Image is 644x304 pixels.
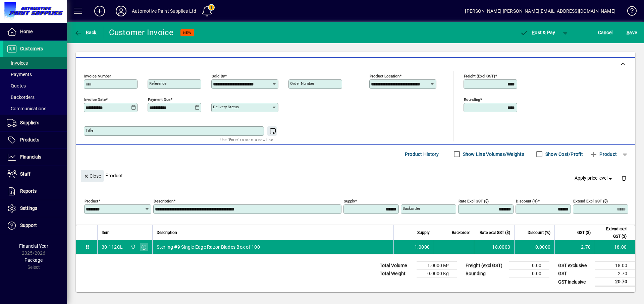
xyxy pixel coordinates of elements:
span: Staff [20,171,31,177]
span: Products [20,137,39,142]
span: 1.0000 [415,244,430,250]
td: Total Weight [376,270,417,278]
span: Rate excl GST ($) [480,229,510,236]
a: Suppliers [3,115,67,131]
button: Profile [110,5,132,17]
a: Payments [3,69,67,80]
a: Home [3,23,67,40]
mat-label: Invoice number [84,74,111,78]
mat-label: Discount (%) [516,199,538,203]
span: Backorder [452,229,470,236]
span: Financial Year [19,243,48,249]
span: Settings [20,205,37,211]
a: Staff [3,166,67,183]
span: Apply price level [575,175,613,182]
a: Quotes [3,80,67,92]
td: 0.00 [509,262,549,270]
mat-label: Product [85,199,98,203]
td: 18.00 [595,262,635,270]
td: GST [555,270,595,278]
span: Sterling #9 Single Edge Razor Blades Box of 100 [157,244,260,250]
mat-label: Delivery status [213,105,239,109]
app-page-header-button: Back [67,26,104,39]
span: Home [20,29,33,34]
mat-label: Freight (excl GST) [464,74,495,78]
span: Product [590,149,617,160]
div: 30-112CL [102,244,123,250]
span: Customers [20,46,43,51]
mat-label: Reference [149,81,166,86]
span: Invoices [7,60,28,66]
span: Automotive Paint Supplies Ltd [129,243,137,251]
a: Reports [3,183,67,200]
span: GST ($) [577,229,591,236]
td: GST exclusive [555,262,595,270]
mat-hint: Use 'Enter' to start a new line [220,136,273,143]
mat-label: Sold by [212,74,225,78]
a: Communications [3,103,67,114]
span: Financials [20,154,41,160]
span: NEW [183,31,192,35]
button: Back [72,26,98,39]
span: Communications [7,106,46,111]
span: Reports [20,188,37,194]
span: S [627,30,629,35]
button: Add [89,5,110,17]
td: 20.70 [595,278,635,286]
mat-label: Description [154,199,173,203]
span: Backorders [7,95,35,100]
td: 1.0000 M³ [417,262,457,270]
button: Cancel [596,26,614,39]
a: Financials [3,149,67,166]
a: Support [3,217,67,234]
a: Products [3,132,67,148]
div: Product [76,163,635,188]
td: Freight (excl GST) [462,262,509,270]
app-page-header-button: Delete [616,175,632,181]
mat-label: Payment due [148,97,170,102]
td: Rounding [462,270,509,278]
mat-label: Backorder [402,206,420,211]
div: [PERSON_NAME] [PERSON_NAME][EMAIL_ADDRESS][DOMAIN_NAME] [465,6,615,16]
a: Backorders [3,92,67,103]
a: Invoices [3,57,67,69]
label: Show Line Volumes/Weights [462,151,524,158]
button: Delete [616,170,632,186]
div: 18.0000 [478,244,510,250]
td: Total Volume [376,262,417,270]
span: ave [627,27,637,38]
button: Post & Pay [517,26,559,39]
mat-label: Title [86,128,93,133]
app-page-header-button: Close [79,173,105,179]
mat-label: Rate excl GST ($) [459,199,489,203]
span: Package [24,257,43,263]
mat-label: Order number [290,81,314,86]
span: Close [84,171,101,182]
span: ost & Pay [520,30,555,35]
a: Settings [3,200,67,217]
td: 2.70 [554,240,595,254]
span: Support [20,223,37,228]
span: Supply [417,229,430,236]
button: Product [586,148,620,160]
mat-label: Extend excl GST ($) [573,199,608,203]
td: 0.00 [509,270,549,278]
td: 0.0000 [514,240,554,254]
button: Close [81,170,104,182]
span: Product History [405,149,439,160]
mat-label: Invoice date [84,97,106,102]
span: Payments [7,72,32,77]
span: Description [157,229,177,236]
span: Item [102,229,110,236]
button: Save [625,26,639,39]
td: 0.0000 Kg [417,270,457,278]
a: Knowledge Base [622,1,636,23]
td: 2.70 [595,270,635,278]
label: Show Cost/Profit [544,151,583,158]
span: P [532,30,535,35]
span: Extend excl GST ($) [599,225,627,240]
span: Discount (%) [528,229,550,236]
td: GST inclusive [555,278,595,286]
mat-label: Supply [344,199,355,203]
mat-label: Product location [370,74,399,78]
